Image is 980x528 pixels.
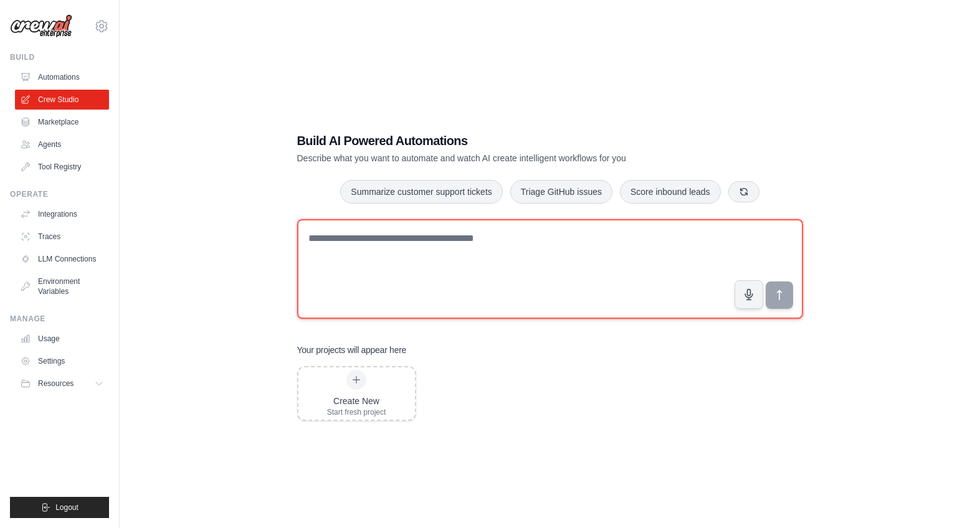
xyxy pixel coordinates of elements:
[10,189,109,199] div: Operate
[15,271,109,301] a: Environment Variables
[510,180,612,204] button: Triage GitHub issues
[15,134,109,154] a: Agents
[10,314,109,324] div: Manage
[620,180,721,204] button: Score inbound leads
[10,14,72,38] img: Logo
[38,379,74,389] span: Resources
[15,227,109,247] a: Traces
[297,344,407,356] h3: Your projects will appear here
[918,468,980,528] iframe: Chat Widget
[55,502,78,512] span: Logout
[15,249,109,269] a: LLM Connections
[340,180,502,204] button: Summarize customer support tickets
[327,407,386,417] div: Start fresh project
[10,497,109,518] button: Logout
[728,181,759,202] button: Get new suggestions
[15,374,109,394] button: Resources
[15,112,109,132] a: Marketplace
[15,67,109,87] a: Automations
[10,52,109,62] div: Build
[735,280,763,309] button: Click to speak your automation idea
[297,132,716,149] h1: Build AI Powered Automations
[15,329,109,349] a: Usage
[15,157,109,177] a: Tool Registry
[297,152,716,164] p: Describe what you want to automate and watch AI create intelligent workflows for you
[15,351,109,371] a: Settings
[15,204,109,224] a: Integrations
[15,90,109,110] a: Crew Studio
[327,395,386,407] div: Create New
